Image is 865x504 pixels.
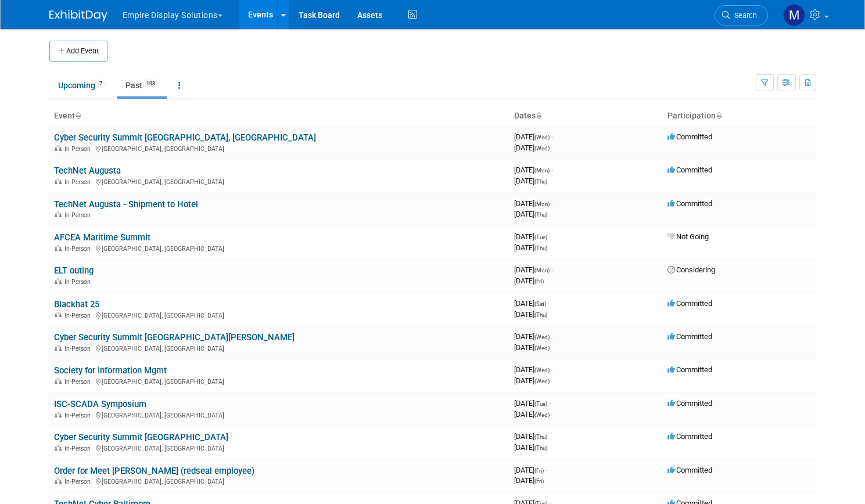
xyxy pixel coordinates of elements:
[64,145,94,153] span: In-Person
[55,345,62,351] img: In-Person Event
[514,243,547,252] span: [DATE]
[534,178,547,185] span: (Thu)
[514,332,553,341] span: [DATE]
[143,80,159,88] span: 198
[55,412,62,417] img: In-Person Event
[549,432,551,441] span: -
[55,445,62,451] img: In-Person Event
[514,199,553,208] span: [DATE]
[64,178,94,186] span: In-Person
[55,278,62,284] img: In-Person Event
[509,106,663,126] th: Dates
[667,399,712,408] span: Committed
[514,143,550,152] span: [DATE]
[54,243,505,253] div: [GEOGRAPHIC_DATA], [GEOGRAPHIC_DATA]
[514,443,547,452] span: [DATE]
[551,332,553,341] span: -
[514,265,553,274] span: [DATE]
[549,232,551,241] span: -
[534,434,547,440] span: (Thu)
[667,199,712,208] span: Committed
[716,111,722,120] a: Sort by Participation Type
[64,412,94,419] span: In-Person
[663,106,816,126] th: Participation
[55,145,62,151] img: In-Person Event
[64,478,94,485] span: In-Person
[117,74,167,96] a: Past198
[667,299,712,308] span: Committed
[534,245,547,251] span: (Thu)
[514,376,550,385] span: [DATE]
[534,478,544,484] span: (Fri)
[514,165,553,174] span: [DATE]
[54,199,198,210] a: TechNet Augusta - Shipment to Hotel
[514,365,553,374] span: [DATE]
[514,210,547,218] span: [DATE]
[54,310,505,319] div: [GEOGRAPHIC_DATA], [GEOGRAPHIC_DATA]
[534,312,547,318] span: (Thu)
[551,265,553,274] span: -
[54,432,228,442] a: Cyber Security Summit [GEOGRAPHIC_DATA]
[54,476,505,485] div: [GEOGRAPHIC_DATA], [GEOGRAPHIC_DATA]
[534,445,547,451] span: (Thu)
[534,401,547,407] span: (Tue)
[514,432,551,441] span: [DATE]
[551,165,553,174] span: -
[54,410,505,419] div: [GEOGRAPHIC_DATA], [GEOGRAPHIC_DATA]
[534,345,550,351] span: (Wed)
[715,5,768,26] a: Search
[667,232,709,241] span: Not Going
[514,232,551,241] span: [DATE]
[514,177,547,185] span: [DATE]
[55,378,62,384] img: In-Person Event
[514,343,550,352] span: [DATE]
[54,343,505,352] div: [GEOGRAPHIC_DATA], [GEOGRAPHIC_DATA]
[54,177,505,186] div: [GEOGRAPHIC_DATA], [GEOGRAPHIC_DATA]
[551,199,553,208] span: -
[54,399,146,409] a: ISC-SCADA Symposium
[534,467,544,474] span: (Fri)
[667,265,715,274] span: Considering
[49,74,114,96] a: Upcoming7
[54,165,121,176] a: TechNet Augusta
[54,365,167,376] a: Society for Information Mgmt
[64,378,94,386] span: In-Person
[534,267,550,273] span: (Mon)
[75,111,81,120] a: Sort by Event Name
[545,466,547,474] span: -
[534,234,547,240] span: (Tue)
[49,41,107,62] button: Add Event
[534,201,550,207] span: (Mon)
[514,399,551,408] span: [DATE]
[667,165,712,174] span: Committed
[55,245,62,251] img: In-Person Event
[64,211,94,219] span: In-Person
[64,345,94,352] span: In-Person
[730,11,757,20] span: Search
[55,478,62,484] img: In-Person Event
[551,365,553,374] span: -
[534,334,550,340] span: (Wed)
[55,178,62,184] img: In-Person Event
[54,443,505,452] div: [GEOGRAPHIC_DATA], [GEOGRAPHIC_DATA]
[667,432,712,441] span: Committed
[514,132,553,141] span: [DATE]
[534,367,550,373] span: (Wed)
[64,312,94,319] span: In-Person
[514,310,547,319] span: [DATE]
[64,445,94,452] span: In-Person
[55,211,62,217] img: In-Person Event
[54,143,505,153] div: [GEOGRAPHIC_DATA], [GEOGRAPHIC_DATA]
[54,132,316,143] a: Cyber Security Summit [GEOGRAPHIC_DATA], [GEOGRAPHIC_DATA]
[534,167,550,174] span: (Mon)
[49,10,107,21] img: ExhibitDay
[514,466,547,474] span: [DATE]
[783,4,805,26] img: Matt h
[514,299,550,308] span: [DATE]
[534,378,550,384] span: (Wed)
[534,412,550,418] span: (Wed)
[54,332,295,343] a: Cyber Security Summit [GEOGRAPHIC_DATA][PERSON_NAME]
[54,232,150,243] a: AFCEA Maritime Summit
[514,476,544,485] span: [DATE]
[667,332,712,341] span: Committed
